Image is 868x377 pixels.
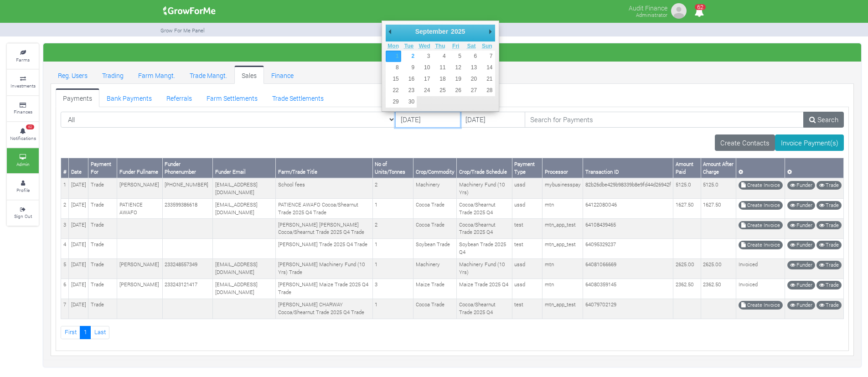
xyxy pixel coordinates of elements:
[7,96,39,121] a: Finances
[413,238,457,258] td: Soybean Trade
[419,43,430,49] abbr: Wednesday
[673,258,701,279] td: 2625.00
[512,199,542,219] td: ussd
[816,261,842,269] a: Trade
[88,258,117,279] td: Trade
[542,158,583,178] th: Processor
[414,25,449,38] div: September
[14,213,32,219] small: Sign Out
[512,258,542,279] td: ussd
[542,258,583,279] td: mtn
[787,241,815,249] a: Funder
[80,326,91,339] a: 1
[701,258,736,279] td: 2625.00
[401,62,417,73] button: 9
[372,199,413,219] td: 1
[816,241,842,249] a: Trade
[372,178,413,198] td: 2
[482,43,492,49] abbr: Sunday
[701,178,736,198] td: 5125.0
[61,279,69,299] td: 6
[372,258,413,279] td: 1
[386,73,401,85] button: 15
[636,11,667,18] small: Administrator
[432,85,448,96] button: 25
[117,178,162,198] td: [PERSON_NAME]
[736,279,785,299] td: Invoiced
[276,299,373,319] td: [PERSON_NAME] CHARWAY Cocoa/Shearnut Trade 2025 Q4 Trade
[629,2,667,13] p: Audit Finance
[787,221,815,230] a: Funder
[787,301,815,310] a: Funder
[525,112,804,128] input: Search for Payments
[69,258,88,279] td: [DATE]
[199,88,265,107] a: Farm Settlements
[583,258,673,279] td: 64081066669
[583,158,673,178] th: Transaction ID
[413,219,457,239] td: Cocoa Trade
[448,62,464,73] button: 12
[457,238,512,258] td: Soybean Trade 2025 Q4
[69,279,88,299] td: [DATE]
[417,85,432,96] button: 24
[88,299,117,319] td: Trade
[182,66,234,84] a: Trade Mangt.
[479,62,495,73] button: 14
[673,279,701,299] td: 2362.50
[69,299,88,319] td: [DATE]
[95,66,131,84] a: Trading
[479,73,495,85] button: 21
[739,201,783,210] a: Create Invoice
[117,258,162,279] td: [PERSON_NAME]
[673,199,701,219] td: 1627.50
[234,66,264,84] a: Sales
[51,66,95,84] a: Reg. Users
[457,158,512,178] th: Crop/Trade Schedule
[213,158,276,178] th: Funder Email
[56,88,99,107] a: Payments
[386,96,401,108] button: 29
[739,301,783,310] a: Create Invoice
[16,187,30,193] small: Profile
[276,238,373,258] td: [PERSON_NAME] Trade 2025 Q4 Trade
[213,199,276,219] td: [EMAIL_ADDRESS][DOMAIN_NAME]
[449,25,466,38] div: 2025
[88,199,117,219] td: Trade
[69,199,88,219] td: [DATE]
[417,62,432,73] button: 10
[739,241,783,249] a: Create Invoice
[701,279,736,299] td: 2362.50
[542,199,583,219] td: mtn
[69,158,88,178] th: Date
[479,51,495,62] button: 7
[542,219,583,239] td: mtn_app_test
[117,279,162,299] td: [PERSON_NAME]
[61,178,69,198] td: 1
[695,4,706,10] span: 62
[276,158,373,178] th: Farm/Trade Title
[512,299,542,319] td: test
[413,279,457,299] td: Maize Trade
[432,51,448,62] button: 4
[61,326,844,339] nav: Page Navigation
[162,258,213,279] td: 233248557349
[583,299,673,319] td: 64079702129
[162,158,213,178] th: Funder Phonenumber
[670,2,688,20] img: growforme image
[464,73,479,85] button: 20
[61,219,69,239] td: 3
[583,178,673,198] td: 82b26dbe429b98339b8e9fd44d26942f
[542,238,583,258] td: mtn_app_test
[14,108,32,115] small: Finances
[61,238,69,258] td: 4
[16,57,30,63] small: Farms
[787,281,815,289] a: Funder
[401,51,417,62] button: 2
[413,158,457,178] th: Crop/Commodity
[787,261,815,269] a: Funder
[7,122,39,147] a: 62 Notifications
[512,219,542,239] td: test
[739,181,783,190] a: Create Invoice
[467,43,476,49] abbr: Saturday
[486,25,495,38] button: Next Month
